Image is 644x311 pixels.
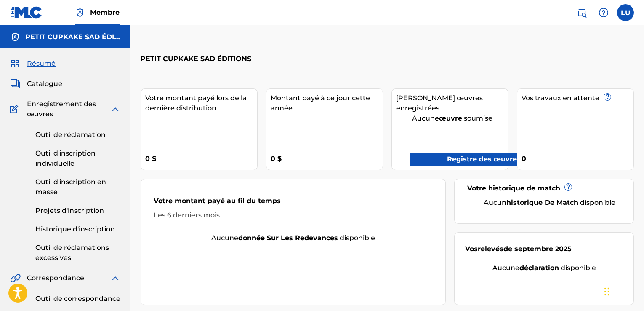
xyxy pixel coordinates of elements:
[35,148,120,169] a: Outil d'inscription individuelle
[90,8,120,16] font: Membre
[620,194,644,262] iframe: Centre de ressources
[478,245,503,253] font: relevés
[10,273,21,283] img: Correspondance
[447,155,521,163] font: Registre des œuvres
[145,155,156,163] font: 0 $
[10,79,62,89] a: CatalogueCatalogue
[154,197,281,205] font: Votre montant payé au fil du temps
[35,224,120,234] a: Historique d'inscription
[10,6,43,19] img: Logo du MLC
[573,4,590,21] a: Recherche publique
[595,4,612,21] div: Aide
[464,114,492,122] font: soumise
[10,59,56,69] a: RésuméRésumé
[110,273,120,283] img: développer
[35,295,120,303] font: Outil de correspondance
[465,245,478,253] font: Vos
[599,8,609,18] img: aide
[522,155,526,163] font: 0
[439,114,462,122] font: œuvre
[580,198,615,206] font: disponible
[503,245,572,253] font: de septembre 2025
[467,184,560,192] font: Votre historique de match
[27,274,84,282] font: Correspondance
[110,104,120,114] img: développer
[577,8,587,18] img: recherche
[35,130,120,140] a: Outil de réclamation
[410,153,533,166] a: Registre des œuvres
[602,271,644,311] div: Widget de chat
[10,59,20,69] img: Résumé
[27,80,62,88] font: Catalogue
[617,4,634,21] div: Menu utilisateur
[567,183,570,191] font: ?
[412,114,439,122] font: Aucune
[604,279,609,304] div: Glisser
[75,8,85,18] img: Détenteur des droits supérieurs
[10,79,20,89] img: Catalogue
[522,94,599,102] font: Vos travaux en attente
[27,59,56,67] font: Résumé
[35,131,106,139] font: Outil de réclamation
[606,93,609,101] font: ?
[492,264,519,272] font: Aucune
[484,198,506,206] font: Aucun
[271,155,282,163] font: 0 $
[10,104,21,114] img: Enregistrement des œuvres
[154,211,220,219] font: Les 6 derniers mois
[27,100,96,118] font: Enregistrement des œuvres
[35,294,120,304] a: Outil de correspondance
[238,234,338,242] font: donnée sur les redevances
[506,198,578,206] font: historique de match
[602,271,644,311] iframe: Widget de discussion
[211,234,238,242] font: Aucune
[145,94,247,112] font: Votre montant payé lors de la dernière distribution
[271,94,370,112] font: Montant payé à ce jour cette année
[35,225,115,233] font: Historique d'inscription
[35,244,109,262] font: Outil de réclamations excessives
[396,94,483,112] font: [PERSON_NAME] œuvres enregistrées
[35,243,120,263] a: Outil de réclamations excessives
[519,264,559,272] font: déclaration
[25,32,120,42] h5: PETIT CUPKAKE SAD ÉDITIONS
[141,55,251,63] font: PETIT CUPKAKE SAD ÉDITIONS
[35,206,120,216] a: Projets d'inscription
[10,32,20,42] img: Comptes
[35,177,120,197] a: Outil d'inscription en masse
[35,206,104,214] font: Projets d'inscription
[35,178,106,196] font: Outil d'inscription en masse
[35,149,96,167] font: Outil d'inscription individuelle
[561,264,596,272] font: disponible
[340,234,375,242] font: disponible
[25,33,136,41] font: PETIT CUPKAKE SAD ÉDITIONS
